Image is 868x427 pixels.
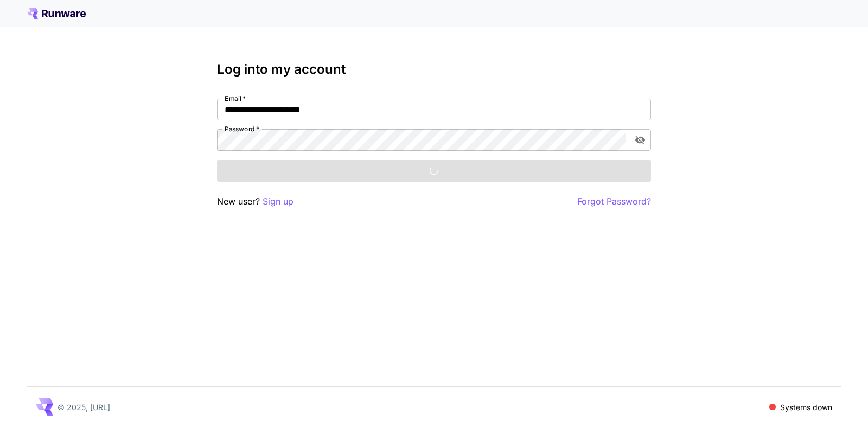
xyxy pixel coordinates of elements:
label: Email [225,94,246,103]
button: toggle password visibility [630,130,650,150]
p: New user? [217,195,293,208]
button: Forgot Password? [577,195,651,208]
button: Sign up [263,195,293,208]
p: © 2025, [URL] [58,401,110,413]
label: Password [225,124,259,133]
p: Systems down [780,401,832,413]
h3: Log into my account [217,62,651,77]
